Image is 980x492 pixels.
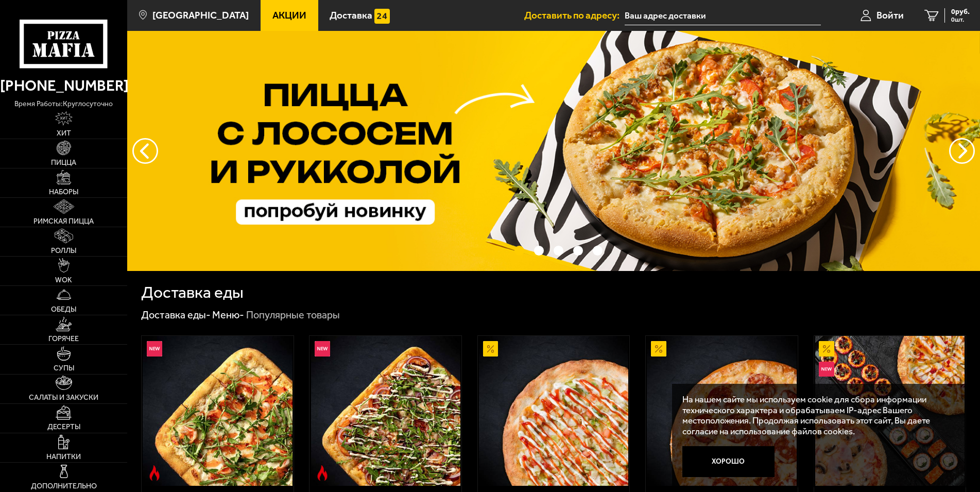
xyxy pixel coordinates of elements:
[143,336,292,485] img: Римская с креветками
[310,336,461,485] a: НовинкаОстрое блюдоРимская с мясным ассорти
[951,16,970,23] span: 0 шт.
[646,336,798,485] a: АкционныйПепперони 25 см (толстое с сыром)
[132,138,158,164] button: следующий
[51,159,76,166] span: Пицца
[152,10,249,20] span: [GEOGRAPHIC_DATA]
[625,6,821,25] input: Ваш адрес доставки
[51,247,76,255] span: Роллы
[315,465,330,481] img: Острое блюдо
[51,306,76,313] span: Обеды
[814,336,966,485] a: АкционныйНовинкаВсё включено
[141,309,211,321] a: Доставка еды-
[951,8,970,15] span: 0 руб.
[534,246,544,256] button: точки переключения
[647,336,796,485] img: Пепперони 25 см (толстое с сыром)
[819,341,834,357] img: Акционный
[54,365,74,372] span: Супы
[311,336,460,485] img: Римская с мясным ассорти
[876,10,904,20] span: Войти
[374,9,390,24] img: 15daf4d41897b9f0e9f617042186c801.svg
[47,423,80,431] span: Десерты
[524,10,625,20] span: Доставить по адресу:
[212,309,244,321] a: Меню-
[49,189,78,196] span: Наборы
[29,394,98,401] span: Салаты и закуски
[272,10,306,20] span: Акции
[593,246,603,256] button: точки переключения
[246,309,340,322] div: Популярные товары
[33,218,94,225] span: Римская пицца
[949,138,975,164] button: предыдущий
[147,341,162,357] img: Новинка
[514,246,524,256] button: точки переключения
[147,465,162,481] img: Острое блюдо
[682,394,950,436] p: На нашем сайте мы используем cookie для сбора информации технического характера и обрабатываем IP...
[682,446,774,477] button: Хорошо
[330,10,372,20] span: Доставка
[815,336,965,485] img: Всё включено
[57,130,71,137] span: Хит
[483,341,498,357] img: Акционный
[573,246,583,256] button: точки переключения
[651,341,666,357] img: Акционный
[46,453,81,461] span: Напитки
[141,284,244,301] h1: Доставка еды
[142,336,294,485] a: НовинкаОстрое блюдоРимская с креветками
[479,336,628,485] img: Аль-Шам 25 см (тонкое тесто)
[315,341,330,357] img: Новинка
[478,336,630,485] a: АкционныйАль-Шам 25 см (тонкое тесто)
[819,362,834,377] img: Новинка
[31,483,97,490] span: Дополнительно
[48,335,79,343] span: Горячее
[554,246,563,256] button: точки переключения
[55,277,72,284] span: WOK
